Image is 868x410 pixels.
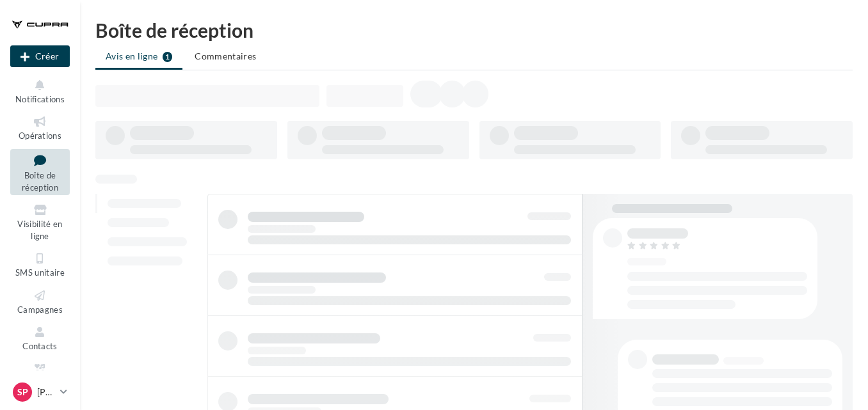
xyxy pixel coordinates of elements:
[10,149,70,196] a: Boîte de réception
[37,386,55,398] p: [PERSON_NAME]
[10,322,70,354] a: Contacts
[10,200,70,244] a: Visibilité en ligne
[10,75,70,107] button: Notifications
[10,112,70,143] a: Opérations
[10,45,70,67] button: Créer
[15,94,65,104] span: Notifications
[10,45,70,67] div: Nouvelle campagne
[17,386,28,398] span: Sp
[22,341,58,351] span: Contacts
[10,249,70,280] a: SMS unitaire
[17,304,63,315] span: Campagnes
[17,219,62,241] span: Visibilité en ligne
[10,286,70,317] a: Campagnes
[19,130,61,141] span: Opérations
[10,380,70,404] a: Sp [PERSON_NAME]
[15,267,65,278] span: SMS unitaire
[195,51,256,61] span: Commentaires
[10,359,70,391] a: Médiathèque
[95,20,853,40] div: Boîte de réception
[22,170,58,193] span: Boîte de réception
